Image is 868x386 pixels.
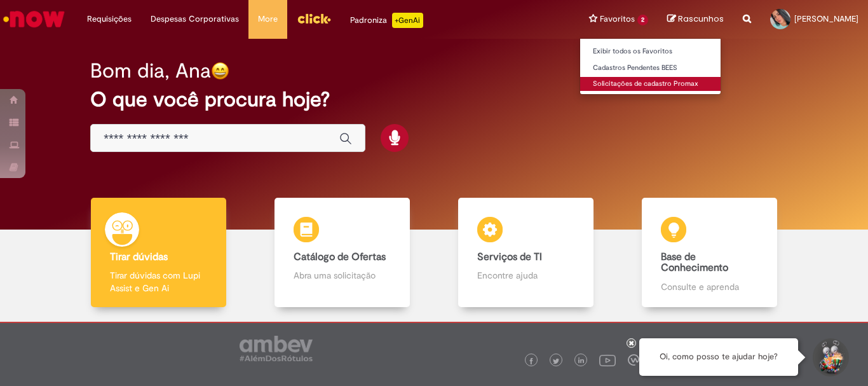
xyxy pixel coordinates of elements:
[661,280,757,293] p: Consulte e aprenda
[87,13,132,25] span: Requisições
[580,61,721,75] a: Cadastros Pendentes BEES
[90,60,211,82] h2: Bom dia, Ana
[667,13,724,25] a: Rascunhos
[637,15,648,25] span: 2
[294,251,386,263] b: Catálogo de Ofertas
[578,357,585,365] img: logo_footer_linkedin.png
[250,198,434,308] a: Catálogo de Ofertas Abra uma solicitação
[639,338,798,376] div: Oi, como posso te ajudar hoje?
[151,13,239,25] span: Despesas Corporativas
[678,13,724,25] span: Rascunhos
[599,352,616,368] img: logo_footer_youtube.png
[1,6,67,32] img: ServiceNow
[67,198,250,308] a: Tirar dúvidas Tirar dúvidas com Lupi Assist e Gen Ai
[294,269,390,282] p: Abra uma solicitação
[528,358,534,364] img: logo_footer_facebook.png
[580,77,721,91] a: Solicitações de cadastro Promax
[211,62,229,80] img: happy-face.png
[258,13,278,25] span: More
[434,198,618,308] a: Serviços de TI Encontre ajuda
[110,269,207,294] p: Tirar dúvidas com Lupi Assist e Gen Ai
[794,13,858,24] span: [PERSON_NAME]
[297,9,331,28] img: click_logo_yellow_360x200.png
[661,251,728,275] b: Base de Conhecimento
[580,38,721,95] ul: Favoritos
[580,45,721,59] a: Exibir todos os Favoritos
[392,13,423,28] p: +GenAi
[90,88,778,111] h2: O que você procura hoje?
[350,13,423,28] div: Padroniza
[477,269,574,282] p: Encontre ajuda
[628,354,639,366] img: logo_footer_workplace.png
[553,358,559,364] img: logo_footer_twitter.png
[811,338,849,376] button: Iniciar Conversa de Suporte
[600,13,635,25] span: Favoritos
[110,251,168,263] b: Tirar dúvidas
[240,336,313,361] img: logo_footer_ambev_rotulo_gray.png
[618,198,801,308] a: Base de Conhecimento Consulte e aprenda
[477,251,542,263] b: Serviços de TI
